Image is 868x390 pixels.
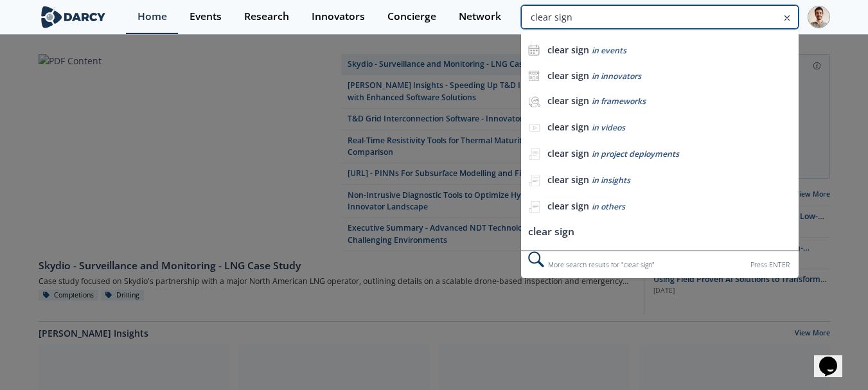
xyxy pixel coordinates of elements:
[547,200,589,212] b: clear sign
[547,147,589,159] b: clear sign
[312,12,365,22] div: Innovators
[528,44,540,56] img: icon
[592,45,626,56] span: in events
[39,6,109,28] img: logo-wide.svg
[547,173,589,186] b: clear sign
[750,258,790,272] div: Press ENTER
[459,12,501,22] div: Network
[244,12,289,22] div: Research
[808,6,830,28] img: Profile
[521,5,798,29] input: Advanced Search
[592,175,630,186] span: in insights
[814,339,855,377] iframe: chat widget
[592,96,646,107] span: in frameworks
[547,121,589,133] b: clear sign
[592,71,641,82] span: in innovators
[190,12,222,22] div: Events
[592,201,625,212] span: in others
[137,12,167,22] div: Home
[547,94,589,107] b: clear sign
[547,69,589,82] b: clear sign
[521,251,798,278] div: More search results for " clear sign "
[528,70,540,82] img: icon
[547,44,589,56] b: clear sign
[387,12,436,22] div: Concierge
[592,122,625,133] span: in videos
[521,220,798,244] li: clear sign
[592,148,679,159] span: in project deployments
